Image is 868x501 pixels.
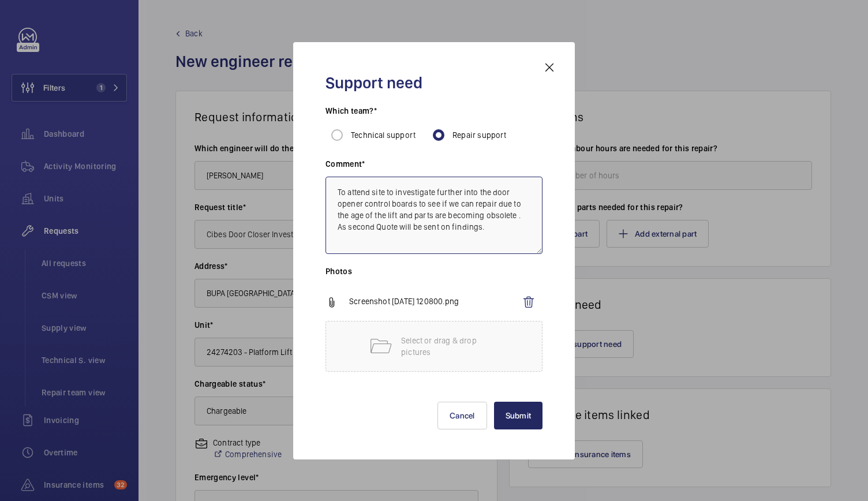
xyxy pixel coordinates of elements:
[349,296,515,309] p: Screenshot [DATE] 120800.png
[494,402,543,429] button: Submit
[452,130,507,140] span: Repair support
[401,335,499,358] p: Select or drag & drop pictures
[325,105,542,124] h3: Which team?*
[325,266,542,284] h3: Photos
[351,130,416,140] span: Technical support
[325,72,542,94] h2: Support need
[325,158,542,177] h3: Comment*
[437,402,487,429] button: Cancel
